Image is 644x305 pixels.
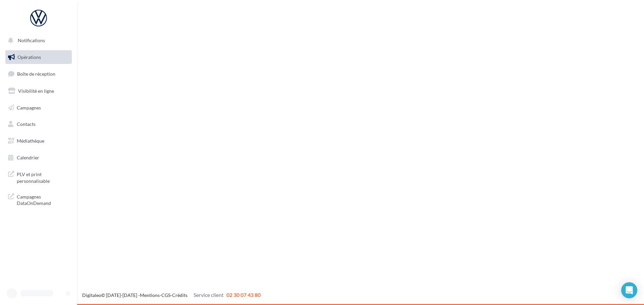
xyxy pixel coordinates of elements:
[17,54,41,60] span: Opérations
[17,155,39,160] span: Calendrier
[17,71,55,77] span: Boîte de réception
[4,84,73,98] a: Visibilité en ligne
[17,138,44,144] span: Médiathèque
[18,37,45,43] span: Notifications
[4,189,73,209] a: Campagnes DataOnDemand
[4,151,73,165] a: Calendrier
[82,292,101,298] a: Digitaleo
[4,134,73,148] a: Médiathèque
[140,292,160,298] a: Mentions
[82,292,261,298] span: © [DATE]-[DATE] - - -
[172,292,187,298] a: Crédits
[17,104,41,110] span: Campagnes
[17,121,36,127] span: Contacts
[18,88,54,94] span: Visibilité en ligne
[17,170,69,184] span: PLV et print personnalisable
[4,101,73,115] a: Campagnes
[161,292,170,298] a: CGS
[4,50,73,64] a: Opérations
[194,292,224,298] span: Service client
[226,292,261,298] span: 02 30 07 43 80
[4,33,70,48] button: Notifications
[621,282,637,298] div: Open Intercom Messenger
[4,117,73,131] a: Contacts
[4,67,73,81] a: Boîte de réception
[4,167,73,187] a: PLV et print personnalisable
[17,192,69,207] span: Campagnes DataOnDemand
